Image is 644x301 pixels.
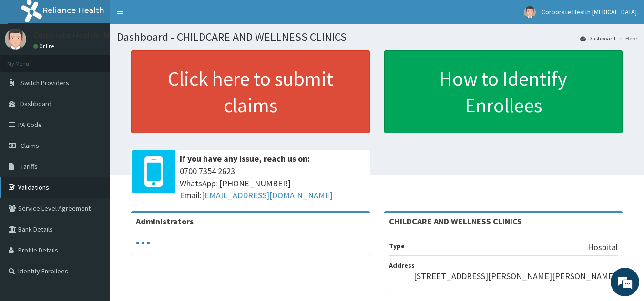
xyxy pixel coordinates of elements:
[588,241,618,253] p: Hospital
[616,34,637,42] li: Here
[33,43,56,49] a: Online
[20,141,39,150] span: Claims
[580,34,615,42] a: Dashboard
[5,29,26,50] img: User Image
[20,162,38,171] span: Tariffs
[389,216,522,227] strong: CHILDCARE AND WELLNESS CLINICS
[542,8,637,16] span: Corporate Health [MEDICAL_DATA]
[117,31,637,43] h1: Dashboard - CHILDCARE AND WELLNESS CLINICS
[414,270,618,282] p: [STREET_ADDRESS][PERSON_NAME][PERSON_NAME].
[136,216,194,227] b: Administrators
[33,31,163,39] p: Corporate Health [MEDICAL_DATA]
[20,99,51,108] span: Dashboard
[20,78,69,87] span: Switch Providers
[131,50,370,133] a: Click here to submit claims
[524,6,536,18] img: User Image
[202,190,333,201] a: [EMAIL_ADDRESS][DOMAIN_NAME]
[180,153,310,164] b: If you have any issue, reach us on:
[384,50,623,133] a: How to Identify Enrollees
[180,165,365,202] span: 0700 7354 2623 WhatsApp: [PHONE_NUMBER] Email:
[136,236,150,250] svg: audio-loading
[389,242,405,250] b: Type
[389,261,415,270] b: Address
